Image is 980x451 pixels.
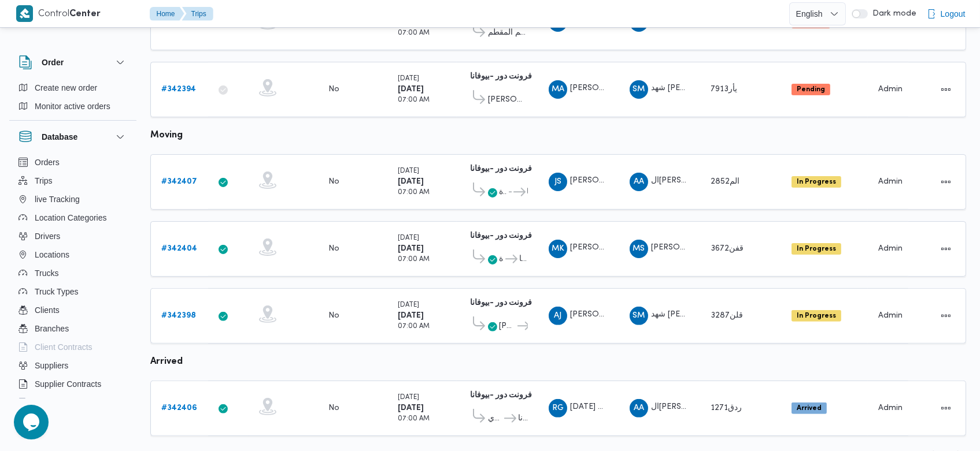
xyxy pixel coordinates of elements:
[35,211,107,225] span: Location Categories
[35,359,68,372] span: Suppliers
[14,282,132,301] button: Truck Types
[549,307,567,325] div: Ahmad Jmal Muhammad Mahmood Aljiazaoi
[35,155,60,169] span: Orders
[398,245,424,252] b: [DATE]
[398,97,430,103] small: 07:00 AM
[35,377,101,391] span: Supplier Contracts
[398,76,419,82] small: [DATE]
[398,394,419,401] small: [DATE]
[398,189,430,196] small: 07:00 AM
[35,81,97,95] span: Create new order
[797,178,836,185] b: In Progress
[797,405,822,412] b: Arrived
[797,245,836,252] b: In Progress
[552,240,564,258] span: MK
[161,312,196,319] b: # 342398
[792,310,841,322] span: In Progress
[878,178,903,185] span: Admin
[570,85,636,92] span: [PERSON_NAME]
[470,392,532,399] b: فرونت دور -بيوفانا
[711,404,742,412] span: ردق1271
[470,232,532,240] b: فرونت دور -بيوفانا
[35,322,69,336] span: Branches
[35,248,69,262] span: Locations
[328,244,339,254] div: No
[398,235,419,241] small: [DATE]
[161,242,197,256] a: #342404
[161,178,197,185] b: # 342407
[398,323,430,330] small: 07:00 AM
[9,153,136,403] div: Database
[16,5,33,22] img: X8yXhbKr1z7QwAAAABJRU5ErkJggg==
[328,177,339,187] div: No
[14,264,132,282] button: Trucks
[35,396,64,409] span: Devices
[937,240,955,258] button: Actions
[35,285,78,299] span: Truck Types
[161,245,197,252] b: # 342404
[922,2,970,25] button: Logout
[711,85,737,93] span: يأر7913
[878,245,903,252] span: Admin
[488,412,502,426] span: قسم المعادي
[14,356,132,375] button: Suppliers
[14,393,132,412] button: Devices
[398,178,424,185] b: [DATE]
[518,412,528,426] span: فرونت دور -بيوفانا
[14,301,132,319] button: Clients
[634,173,644,191] span: AA
[35,229,60,243] span: Drivers
[14,338,132,356] button: Client Contracts
[651,311,802,319] span: شهد [PERSON_NAME] [PERSON_NAME]
[630,240,648,258] div: Muhammad Slah Abadalltaif Alshrif
[398,85,424,93] b: [DATE]
[634,399,644,418] span: AA
[937,80,955,99] button: Actions
[9,79,136,120] div: Order
[398,30,430,36] small: 07:00 AM
[878,85,903,93] span: Admin
[14,190,132,208] button: live Tracking
[499,319,516,333] span: [PERSON_NAME]
[868,9,916,18] span: Dark mode
[792,402,827,414] span: Arrived
[398,256,430,263] small: 07:00 AM
[792,84,830,95] span: Pending
[14,245,132,264] button: Locations
[161,401,197,415] a: #342406
[633,80,645,99] span: SM
[570,404,685,411] span: [DATE] غريب [PERSON_NAME]
[797,312,836,319] b: In Progress
[161,83,196,96] a: #342394
[549,80,567,99] div: Mustfi Ahmad Said Mustfi
[570,177,704,185] span: [PERSON_NAME] [PERSON_NAME]
[328,84,339,95] div: No
[630,80,648,99] div: Shahad Mustfi Ahmad Abadah Abas Hamodah
[19,130,127,144] button: Database
[549,173,567,191] div: Jmal Sabr Alsaid Muhammad Abadalrahamun
[570,244,704,252] span: [PERSON_NAME] [PERSON_NAME]
[499,252,504,266] span: قسم الجيزة
[527,185,528,199] span: فرونت دور -بيوفانا
[42,55,64,69] h3: Order
[552,399,564,418] span: RG
[937,307,955,325] button: Actions
[937,173,955,191] button: Actions
[14,208,132,227] button: Location Categories
[398,302,419,308] small: [DATE]
[470,73,532,80] b: فرونت دور -بيوفانا
[398,312,424,319] b: [DATE]
[14,97,132,115] button: Monitor active orders
[14,227,132,245] button: Drivers
[398,404,424,412] b: [DATE]
[633,307,645,325] span: SM
[552,80,564,99] span: MA
[878,312,903,319] span: Admin
[499,185,507,199] span: قسم ثان القاهرة الجديدة
[651,177,725,185] span: ال[PERSON_NAME]
[14,153,132,172] button: Orders
[14,79,132,97] button: Create new order
[651,244,717,252] span: [PERSON_NAME]
[150,7,184,21] button: Home
[630,307,648,325] div: Shahad Mustfi Ahmad Abadah Abas Hamodah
